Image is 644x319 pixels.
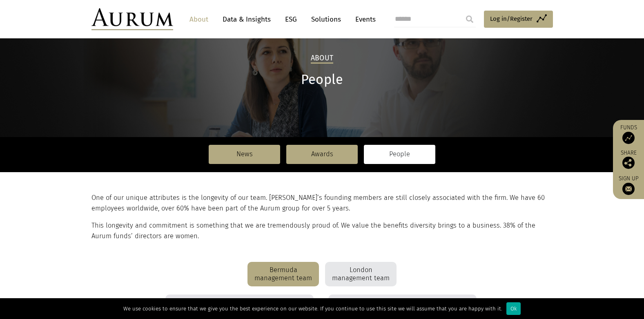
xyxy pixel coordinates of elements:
[247,262,319,286] div: Bermuda management team
[91,72,553,88] h1: People
[91,193,551,214] p: One of our unique attributes is the longevity of our team. [PERSON_NAME]’s founding members are s...
[91,8,173,30] img: Aurum
[622,132,635,144] img: Access Funds
[185,12,212,27] a: About
[364,145,435,164] a: People
[307,12,345,27] a: Solutions
[617,150,640,169] div: Share
[91,220,551,242] p: This longevity and commitment is something that we are tremendously proud of. We value the benefi...
[622,157,635,169] img: Share this post
[325,262,397,286] div: London management team
[286,145,358,164] a: Awards
[209,145,280,164] a: News
[617,175,640,195] a: Sign up
[461,11,478,27] input: Submit
[351,12,376,27] a: Events
[281,12,301,27] a: ESG
[617,124,640,144] a: Funds
[490,14,533,24] span: Log in/Register
[311,54,333,64] h2: About
[506,302,521,315] div: Ok
[218,12,275,27] a: Data & Insights
[622,183,635,195] img: Sign up to our newsletter
[484,11,553,28] a: Log in/Register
